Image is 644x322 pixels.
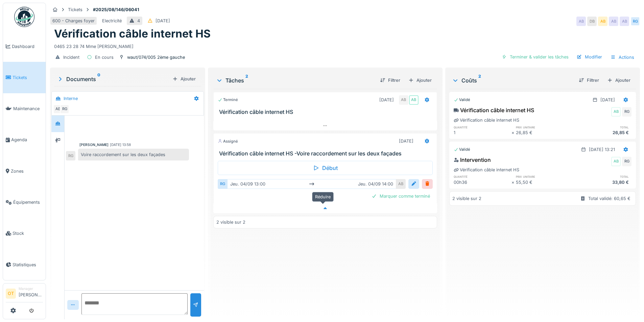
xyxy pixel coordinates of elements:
[598,17,607,26] div: AB
[216,219,245,225] div: 2 visible sur 2
[170,74,198,83] div: Ajouter
[57,75,170,83] div: Documents
[13,262,43,268] span: Statistiques
[227,179,396,189] div: jeu. 04/09 13:00 jeu. 04/09 14:00
[406,76,434,85] div: Ajouter
[3,93,46,124] a: Maintenance
[13,230,43,237] span: Stock
[511,129,516,136] div: ×
[95,54,114,60] div: En cours
[396,179,406,189] div: AB
[11,168,43,174] span: Zones
[53,104,63,114] div: AB
[607,52,637,62] div: Actions
[604,76,633,85] div: Ajouter
[630,17,640,26] div: RG
[13,105,43,112] span: Maintenance
[6,286,43,302] a: OT Manager[PERSON_NAME]
[576,76,602,85] div: Filtrer
[3,62,46,93] a: Tickets
[13,74,43,81] span: Tickets
[611,107,621,117] div: AB
[588,195,630,202] div: Total validé: 60,65 €
[399,95,408,105] div: AB
[156,18,170,24] div: [DATE]
[454,147,470,152] div: Validé
[218,97,238,103] div: Terminé
[63,54,79,60] div: Incident
[110,142,131,147] div: [DATE] 13:58
[609,17,618,26] div: AB
[19,286,43,301] li: [PERSON_NAME]
[399,138,413,144] div: [DATE]
[127,54,185,60] div: waut/074/005 2ème gauche
[574,125,631,129] h6: total
[611,157,621,166] div: AB
[454,106,534,114] div: Vérification câble internet HS
[3,249,46,280] a: Statistiques
[54,41,636,50] div: 0465 23 28 74 Mme [PERSON_NAME]
[516,125,574,129] h6: prix unitaire
[97,75,100,83] sup: 0
[219,109,434,115] h3: Vérification câble internet HS
[6,289,16,299] li: OT
[218,139,238,144] div: Assigné
[454,179,511,185] div: 00h36
[312,192,334,202] div: Réduire
[478,76,481,84] sup: 2
[90,6,142,13] strong: #2025/08/146/06041
[587,17,597,26] div: DB
[3,218,46,249] a: Stock
[60,104,69,114] div: RG
[499,52,571,61] div: Terminer & valider les tâches
[218,179,227,189] div: RG
[511,179,516,185] div: ×
[54,27,211,40] h1: Vérification câble internet HS
[377,76,403,85] div: Filtrer
[454,174,511,179] h6: quantité
[216,76,374,84] div: Tâches
[516,174,574,179] h6: prix unitaire
[516,179,574,185] div: 55,50 €
[452,76,573,84] div: Coûts
[409,95,419,105] div: AB
[600,97,615,103] div: [DATE]
[622,157,631,166] div: RG
[574,179,631,185] div: 33,80 €
[454,156,491,164] div: Intervention
[576,17,586,26] div: AB
[574,174,631,179] h6: total
[3,187,46,218] a: Équipements
[66,151,75,160] div: RG
[68,6,82,13] div: Tickets
[52,18,95,24] div: 600 - Charges foyer
[13,199,43,205] span: Équipements
[454,129,511,136] div: 1
[379,97,394,103] div: [DATE]
[3,155,46,187] a: Zones
[574,129,631,136] div: 26,85 €
[454,117,519,123] div: Vérification câble internet HS
[3,124,46,155] a: Agenda
[516,129,574,136] div: 26,85 €
[454,125,511,129] h6: quantité
[454,97,470,103] div: Validé
[369,192,433,201] div: Marquer comme terminé
[452,195,481,202] div: 2 visible sur 2
[622,107,631,117] div: RG
[137,18,140,24] div: 4
[12,43,43,50] span: Dashboard
[11,137,43,143] span: Agenda
[79,142,109,147] div: [PERSON_NAME]
[19,286,43,291] div: Manager
[218,161,432,175] div: Début
[3,31,46,62] a: Dashboard
[245,76,248,84] sup: 2
[14,7,34,27] img: Badge_color-CXgf-gQk.svg
[102,18,122,24] div: Electricité
[620,17,629,26] div: AB
[454,167,519,173] div: Vérification câble internet HS
[64,95,78,102] div: Interne
[78,149,189,160] div: Voire raccordement sur les deux façades
[574,52,605,61] div: Modifier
